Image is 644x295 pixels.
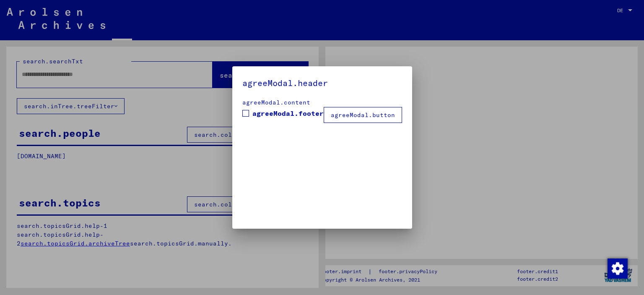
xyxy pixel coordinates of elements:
[242,76,402,90] h5: agreeModal.header
[242,98,402,107] div: agreeModal.content
[324,107,402,123] button: agreeModal.button
[252,108,324,118] span: agreeModal.footer
[608,258,628,279] img: Wijzigingstoestemming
